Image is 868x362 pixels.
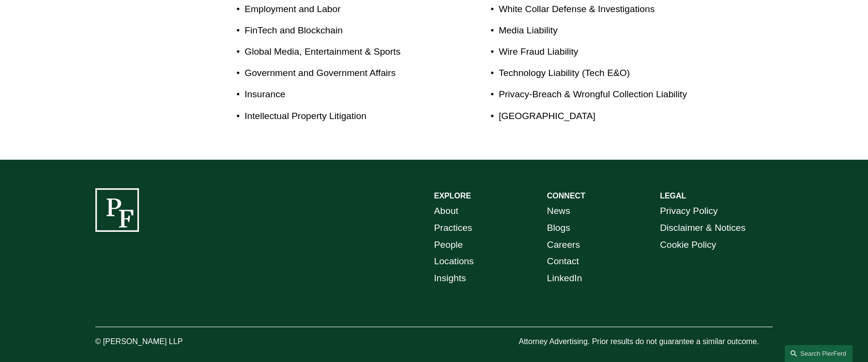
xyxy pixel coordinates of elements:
a: Contact [547,253,579,270]
a: Disclaimer & Notices [660,220,746,237]
p: Intellectual Property Litigation [244,108,434,125]
p: Attorney Advertising. Prior results do not guarantee a similar outcome. [518,335,773,349]
p: Global Media, Entertainment & Sports [244,44,434,60]
strong: EXPLORE [434,192,471,200]
a: LinkedIn [547,270,582,287]
a: News [547,203,570,220]
p: Privacy-Breach & Wrongful Collection Liability [499,86,716,103]
p: White Collar Defense & Investigations [499,1,716,18]
p: Wire Fraud Liability [499,44,716,60]
p: Employment and Labor [244,1,434,18]
a: About [434,203,458,220]
a: Locations [434,253,474,270]
a: Cookie Policy [660,237,716,254]
strong: LEGAL [660,192,686,200]
p: Government and Government Affairs [244,65,434,82]
p: Insurance [244,86,434,103]
p: FinTech and Blockchain [244,22,434,39]
p: Technology Liability (Tech E&O) [499,65,716,82]
p: © [PERSON_NAME] LLP [95,335,237,349]
a: Careers [547,237,580,254]
p: [GEOGRAPHIC_DATA] [499,108,716,125]
a: Search this site [785,345,853,362]
a: Practices [434,220,472,237]
a: Insights [434,270,466,287]
a: People [434,237,463,254]
p: Media Liability [499,22,716,39]
strong: CONNECT [547,192,585,200]
a: Blogs [547,220,570,237]
a: Privacy Policy [660,203,717,220]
